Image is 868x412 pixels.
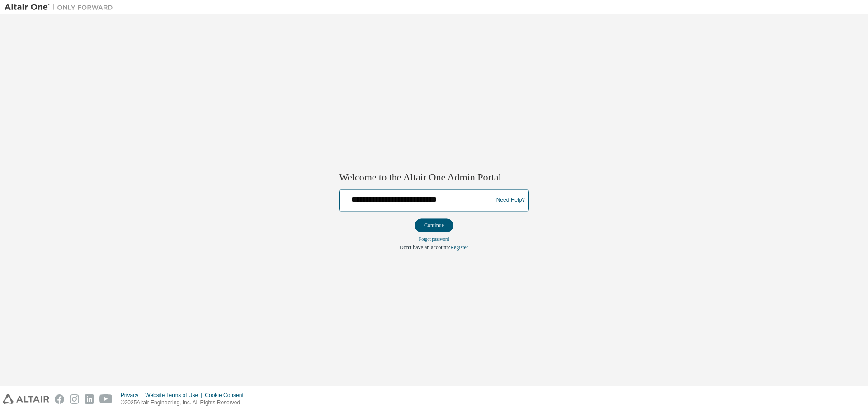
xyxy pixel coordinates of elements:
div: Website Terms of Use [145,392,205,399]
a: Register [450,244,468,251]
button: Continue [415,218,453,232]
span: Don't have an account? [400,244,450,251]
img: linkedin.svg [85,394,94,404]
a: Forgot password [419,237,449,242]
img: facebook.svg [55,394,64,404]
img: youtube.svg [99,394,113,404]
p: © 2025 Altair Engineering, Inc. All Rights Reserved. [121,399,249,407]
div: Cookie Consent [205,392,249,399]
img: altair_logo.svg [3,394,49,404]
img: Altair One [5,3,118,12]
h2: Welcome to the Altair One Admin Portal [339,171,529,184]
div: Privacy [121,392,145,399]
img: instagram.svg [70,394,79,404]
